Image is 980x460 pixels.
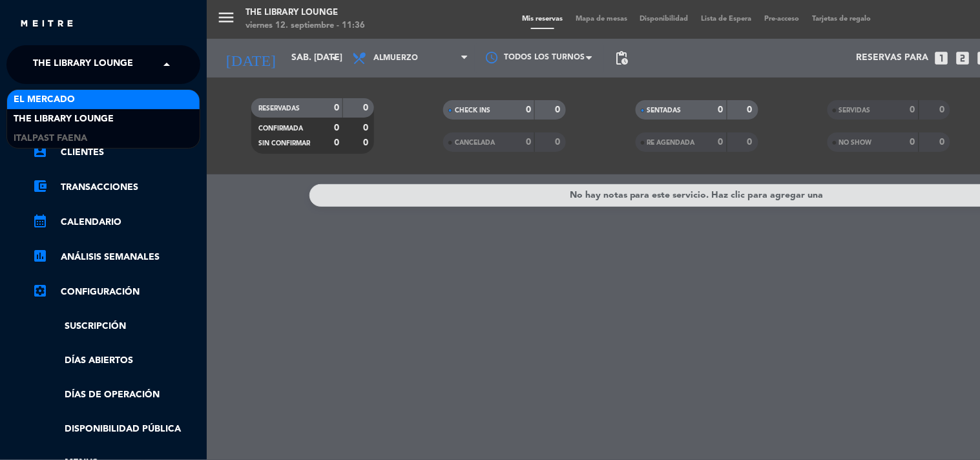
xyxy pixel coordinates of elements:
i: calendar_month [32,213,48,229]
a: Disponibilidad pública [32,422,200,437]
i: account_box [32,143,48,159]
span: Italpast Faena [14,131,87,146]
a: assessmentANÁLISIS SEMANALES [32,249,200,265]
a: Días de Operación [32,388,200,402]
img: MEITRE [19,19,74,29]
span: The Library Lounge [33,51,133,78]
i: assessment [32,248,48,264]
a: Suscripción [32,319,200,334]
i: account_balance_wallet [32,178,48,194]
a: Días abiertos [32,353,200,368]
i: settings_applications [32,283,48,298]
a: calendar_monthCalendario [32,214,200,230]
a: account_balance_walletTransacciones [32,180,200,195]
a: Configuración [32,284,200,300]
a: account_boxClientes [32,145,200,160]
span: El Mercado [14,92,75,107]
span: The Library Lounge [14,112,114,127]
